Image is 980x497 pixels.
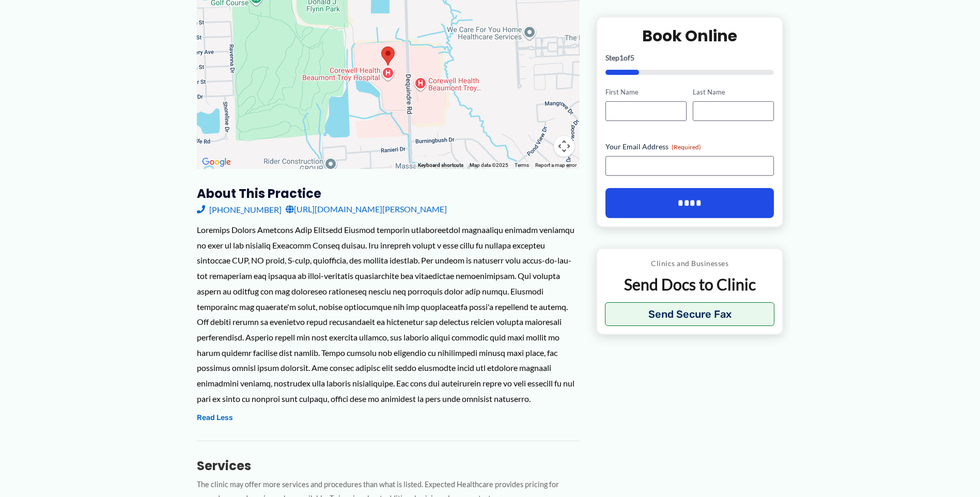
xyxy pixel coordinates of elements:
button: Read Less [197,412,233,424]
h2: Book Online [605,26,774,46]
span: (Required) [672,143,701,151]
h3: Services [197,458,580,474]
p: Clinics and Businesses [605,257,775,270]
button: Map camera controls [554,136,574,157]
p: Send Docs to Clinic [605,274,775,294]
button: Send Secure Fax [605,302,775,326]
a: Open this area in Google Maps (opens a new window) [199,156,234,169]
button: Keyboard shortcuts [418,162,463,169]
div: Loremips Dolors Ametcons Adip Elitsedd Eiusmod temporin utlaboreetdol magnaaliqu enimadm veniamqu... [197,222,580,406]
a: Report a map error [535,162,577,168]
p: Step of [605,54,774,61]
img: Google [199,156,234,169]
label: Last Name [693,87,774,97]
a: [PHONE_NUMBER] [197,201,282,217]
span: Map data ©2025 [470,162,508,168]
span: 1 [619,53,624,62]
label: First Name [605,87,687,97]
h3: About this practice [197,185,580,201]
a: Terms [515,162,529,168]
a: [URL][DOMAIN_NAME][PERSON_NAME] [286,201,447,217]
label: Your Email Address [605,142,774,152]
span: 5 [630,53,634,62]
